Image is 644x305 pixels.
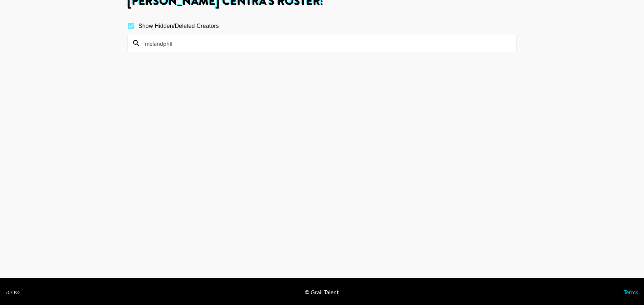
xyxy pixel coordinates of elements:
span: Show Hidden/Deleted Creators [138,22,219,30]
div: © Grail Talent [305,289,339,296]
a: Terms [624,289,638,295]
div: v 1.7.106 [6,290,20,295]
input: Search by User Name [141,37,512,49]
